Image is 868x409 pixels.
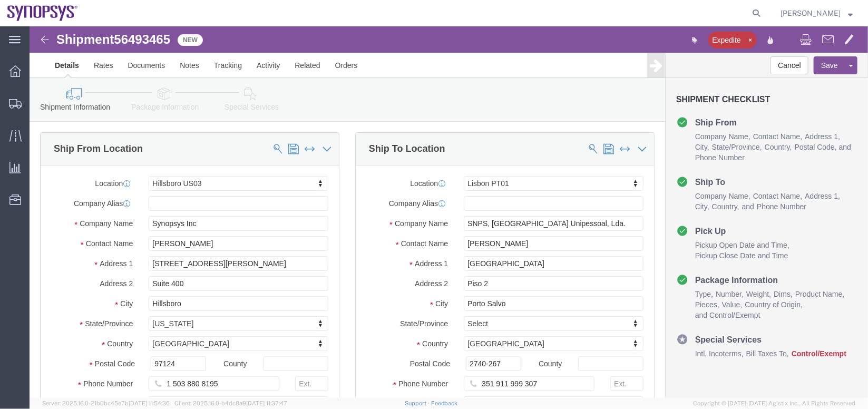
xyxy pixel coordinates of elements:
[405,400,431,406] a: Support
[781,7,841,19] span: Caleb Jackson
[431,400,458,406] a: Feedback
[42,400,170,406] span: Server: 2025.16.0-21b0bc45e7b
[693,399,855,408] span: Copyright © [DATE]-[DATE] Agistix Inc., All Rights Reserved
[7,5,78,21] img: logo
[246,400,287,406] span: [DATE] 11:37:47
[174,400,287,406] span: Client: 2025.16.0-b4dc8a9
[30,26,868,398] iframe: FS Legacy Container
[129,400,170,406] span: [DATE] 11:54:36
[780,7,853,20] button: [PERSON_NAME]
